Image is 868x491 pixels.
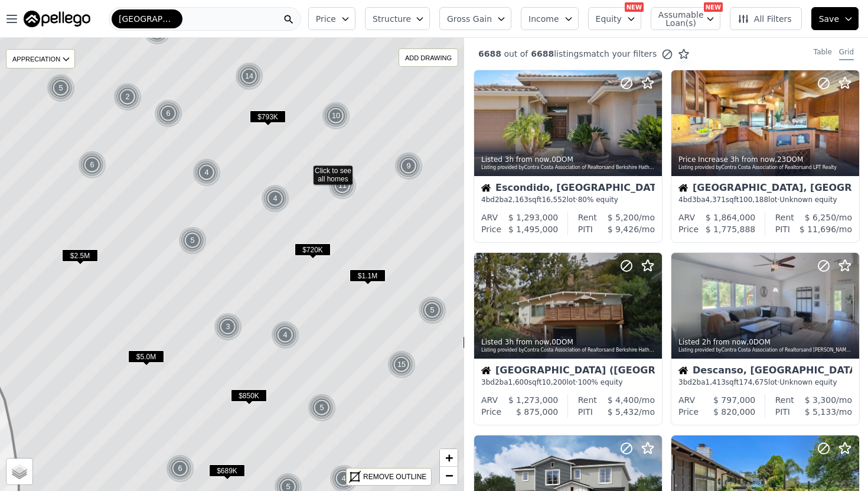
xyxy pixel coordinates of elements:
[271,321,299,349] div: 4
[730,155,775,164] time: 2025-08-17 02:04
[678,366,688,375] img: House
[478,49,501,58] span: 6688
[678,183,852,195] div: [GEOGRAPHIC_DATA], [GEOGRAPHIC_DATA]
[119,13,175,25] span: [GEOGRAPHIC_DATA]
[583,48,657,60] span: match your filters
[481,183,655,195] div: Escondido, [GEOGRAPHIC_DATA]
[113,83,142,111] div: 2
[322,102,351,130] img: g1.png
[481,183,491,193] img: House
[463,336,499,353] div: $599K
[365,7,430,30] button: Structure
[463,336,499,349] span: $599K
[6,49,75,69] div: APPRECIATION
[671,70,859,243] a: Price Increase 3h from now,23DOMListing provided byContra Costa Association of Realtorsand LPT Re...
[154,99,183,128] img: g1.png
[363,472,426,482] div: REMOVE OUTLINE
[78,151,106,179] div: 6
[440,449,458,467] a: Zoom in
[505,338,550,346] time: 2025-08-17 02:04
[658,11,696,27] span: Assumable Loan(s)
[128,350,164,363] span: $5.0M
[387,350,416,379] div: 15
[481,366,491,375] img: House
[62,249,98,262] span: $2.5M
[295,243,331,261] div: $720K
[713,407,755,417] span: $ 820,000
[775,212,794,223] div: Rent
[78,151,107,179] img: g1.png
[474,252,661,425] a: Listed 3h from now,0DOMListing provided byContra Costa Association of Realtorsand Berkshire Hatha...
[794,212,852,223] div: /mo
[192,158,221,187] img: g1.png
[440,467,458,485] a: Zoom out
[578,394,597,406] div: Rent
[113,83,142,111] img: g1.png
[350,269,386,287] div: $1.1M
[794,394,852,406] div: /mo
[608,407,639,417] span: $ 5,432
[678,195,852,204] div: 4 bd 3 ba sqft lot · Unknown equity
[706,196,726,204] span: 4,371
[62,249,98,266] div: $2.5M
[350,269,386,282] span: $1.1M
[800,225,836,234] span: $ 11,696
[481,394,498,406] div: ARV
[819,13,839,25] span: Save
[192,158,221,187] div: 4
[387,350,416,379] img: g1.png
[128,350,164,368] div: $5.0M
[738,13,792,25] span: All Filters
[775,394,794,406] div: Rent
[214,313,242,341] div: 3
[295,243,331,256] span: $720K
[6,459,32,485] a: Layers
[373,13,410,25] span: Structure
[178,226,207,255] div: 5
[481,347,656,354] div: Listing provided by Contra Costa Association of Realtors and Berkshire Hathaway HomeService
[541,196,566,204] span: 16,552
[578,406,593,418] div: PITI
[541,378,566,386] span: 10,200
[704,2,723,12] div: NEW
[47,74,75,102] div: 5
[250,110,286,123] span: $793K
[608,225,639,234] span: $ 9,426
[316,13,336,25] span: Price
[775,406,790,418] div: PITI
[394,152,423,180] img: g1.png
[625,2,644,12] div: NEW
[678,337,853,347] div: Listed , 0 DOM
[739,378,768,386] span: 174,675
[481,155,656,164] div: Listed , 0 DOM
[47,74,76,102] img: g1.png
[308,7,355,30] button: Price
[516,407,558,417] span: $ 875,000
[528,13,559,25] span: Income
[651,7,720,30] button: Assumable Loan(s)
[814,47,832,60] div: Table
[790,406,852,418] div: /mo
[209,464,245,477] span: $689K
[394,152,423,180] div: 9
[508,213,559,222] span: $ 1,293,000
[481,195,655,204] div: 4 bd 2 ba sqft lot · 80% equity
[209,464,245,482] div: $689K
[596,13,622,25] span: Equity
[678,406,699,418] div: Price
[678,223,699,235] div: Price
[214,313,243,341] img: g1.png
[178,226,207,255] img: g1.png
[418,296,447,324] img: g1.png
[418,296,446,324] div: 5
[328,171,357,200] div: 11
[521,7,579,30] button: Income
[593,406,655,418] div: /mo
[678,155,853,164] div: Price Increase , 23 DOM
[505,155,550,164] time: 2025-08-17 02:04
[481,212,498,223] div: ARV
[805,213,836,222] span: $ 6,250
[678,378,852,387] div: 3 bd 2 ba sqft lot · Unknown equity
[678,347,853,354] div: Listing provided by Contra Costa Association of Realtors and [PERSON_NAME] Realty
[235,62,264,90] img: g1.png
